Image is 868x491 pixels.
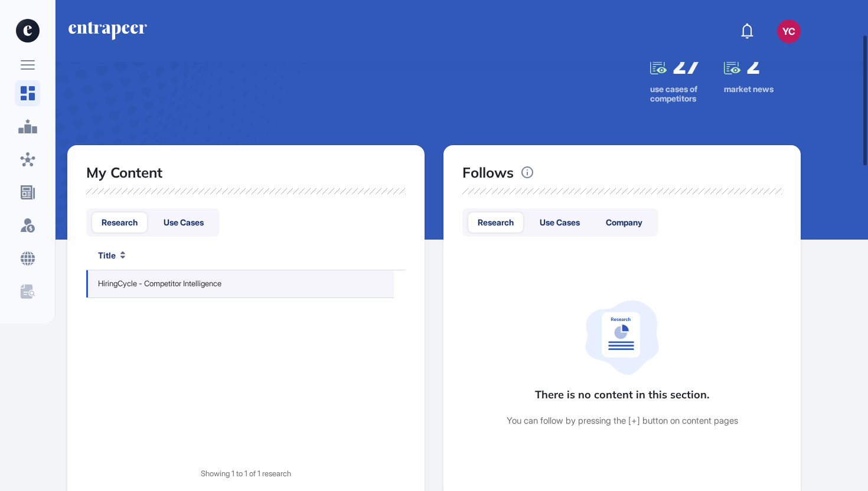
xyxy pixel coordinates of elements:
div: market news [724,84,774,94]
button: YC [777,19,801,43]
div: Use Cases [530,212,589,233]
span: 27 [672,50,700,80]
div: There is no content in this section. [535,387,709,402]
div: Company [596,212,652,233]
h2: My Content [86,164,162,181]
span: 2 [746,50,760,80]
div: You can follow by pressing the [+] button on content pages [507,414,738,428]
div: Research [92,212,147,233]
div: Research [468,212,523,233]
a: 2market news [724,50,774,103]
div: Title [98,249,125,261]
div: use cases of competitors [650,84,700,103]
a: entrapeer-logo [67,22,148,41]
div: Showing 1 to 1 of 1 research [201,468,291,480]
h2: Follows [462,164,514,181]
a: 27use cases of competitors [650,50,700,103]
div: Use Cases [154,212,213,233]
a: HiringCycle - Competitor Intelligence [98,278,221,290]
